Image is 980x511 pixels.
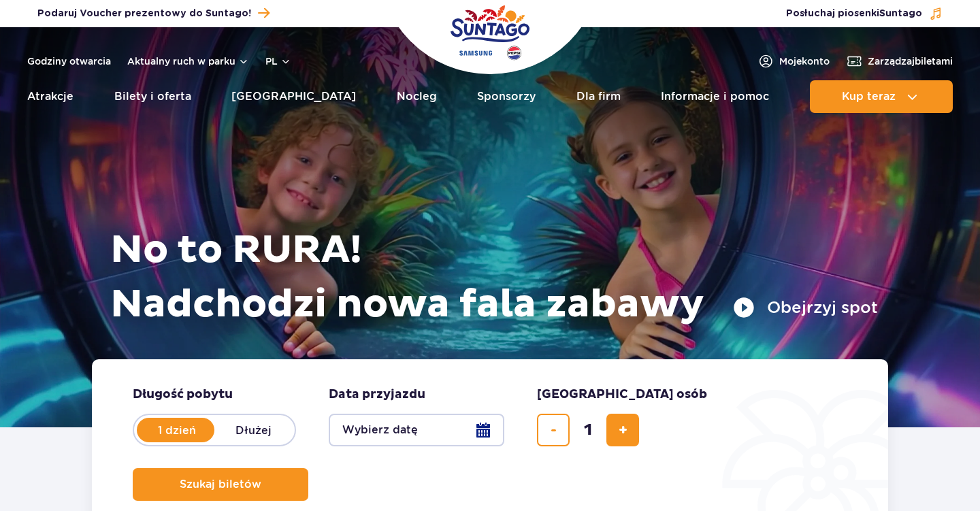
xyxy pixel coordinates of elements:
a: Sponsorzy [477,80,536,113]
span: Szukaj biletów [180,478,261,491]
button: pl [265,54,291,68]
a: Bilety i oferta [114,80,191,113]
button: Szukaj biletów [133,468,308,501]
button: dodaj bilet [606,414,639,446]
a: [GEOGRAPHIC_DATA] [231,80,356,113]
a: Podaruj Voucher prezentowy do Suntago! [37,4,269,22]
a: Dla firm [576,80,621,113]
h1: No to RURA! Nadchodzi nowa fala zabawy [110,223,878,332]
span: Zarządzaj biletami [868,54,953,68]
label: Dłużej [214,416,292,444]
input: liczba biletów [572,414,604,446]
span: Moje konto [779,54,830,68]
a: Mojekonto [757,53,830,69]
span: [GEOGRAPHIC_DATA] osób [537,386,707,403]
a: Zarządzajbiletami [846,53,953,69]
button: Obejrzyj spot [733,297,878,318]
label: 1 dzień [138,416,216,444]
span: Podaruj Voucher prezentowy do Suntago! [37,7,251,20]
a: Atrakcje [27,80,73,113]
span: Suntago [879,9,922,18]
span: Posłuchaj piosenki [786,7,922,20]
span: Data przyjazdu [329,386,425,403]
button: usuń bilet [537,414,570,446]
button: Aktualny ruch w parku [127,56,249,67]
button: Wybierz datę [329,414,504,446]
a: Godziny otwarcia [27,54,111,68]
a: Nocleg [397,80,437,113]
button: Posłuchaj piosenkiSuntago [786,7,943,20]
span: Kup teraz [842,90,896,103]
span: Długość pobytu [133,386,233,403]
button: Kup teraz [810,80,953,113]
a: Informacje i pomoc [661,80,769,113]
